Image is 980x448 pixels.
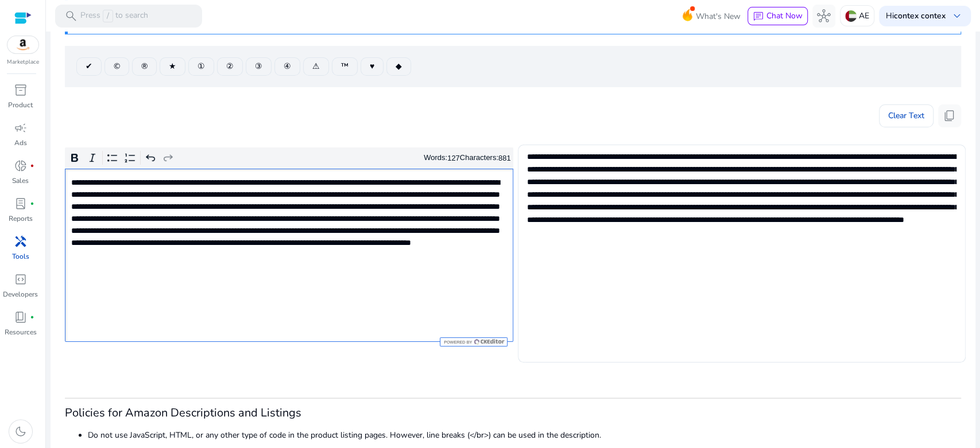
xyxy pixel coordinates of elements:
[169,60,176,72] span: ★
[332,57,358,76] button: ™
[312,60,320,72] span: ⚠
[888,104,924,127] span: Clear Text
[14,310,28,324] span: book_4
[370,60,374,72] span: ♥
[766,10,803,21] span: Chat Now
[103,10,113,22] span: /
[14,121,28,135] span: campaign
[14,272,28,286] span: code_blocks
[246,57,272,76] button: ③
[753,11,764,22] span: chat
[14,138,27,148] p: Ads
[845,10,857,22] img: ae.svg
[274,57,300,76] button: ④
[14,197,28,211] span: lab_profile
[386,57,411,76] button: ◆
[132,57,157,76] button: ®
[886,12,946,20] p: Hi
[7,58,39,67] p: Marketplace
[14,83,28,97] span: inventory_2
[396,60,402,72] span: ◆
[226,60,234,72] span: ②
[14,159,28,173] span: donut_small
[30,201,34,206] span: fiber_manual_record
[12,176,29,186] p: Sales
[14,424,28,438] span: dark_mode
[141,60,148,72] span: ®
[747,7,808,25] button: chatChat Now
[64,9,78,23] span: search
[65,406,961,420] h3: Policies for Amazon Descriptions and Listings
[104,57,129,76] button: ©
[65,169,513,342] div: Rich Text Editor. Editing area: main. Press Alt+0 for help.
[696,6,741,26] span: What's New
[14,235,28,248] span: handyman
[30,163,34,168] span: fiber_manual_record
[8,100,33,110] p: Product
[9,213,33,224] p: Reports
[950,9,964,23] span: keyboard_arrow_down
[498,154,511,162] label: 881
[188,57,214,76] button: ①
[30,315,34,320] span: fiber_manual_record
[12,251,29,262] p: Tools
[303,57,329,76] button: ⚠
[424,151,511,165] div: Words: Characters:
[284,60,291,72] span: ④
[114,60,120,72] span: ©
[217,57,243,76] button: ②
[812,5,835,28] button: hub
[943,109,956,123] span: content_copy
[65,147,513,169] div: Editor toolbar
[255,60,262,72] span: ③
[859,6,869,26] p: AE
[80,10,148,22] p: Press to search
[7,36,38,53] img: amazon.svg
[361,57,384,76] button: ♥
[817,9,831,23] span: hub
[160,57,185,76] button: ★
[894,10,946,21] b: contex contex
[447,154,460,162] label: 127
[76,57,102,76] button: ✔
[3,289,38,299] p: Developers
[341,60,348,72] span: ™
[879,104,933,127] button: Clear Text
[86,60,92,72] span: ✔
[5,327,37,337] p: Resources
[443,340,472,345] span: Powered by
[938,104,961,127] button: content_copy
[197,60,205,72] span: ①
[88,429,961,441] li: Do not use JavaScript, HTML, or any other type of code in the product listing pages. However, lin...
